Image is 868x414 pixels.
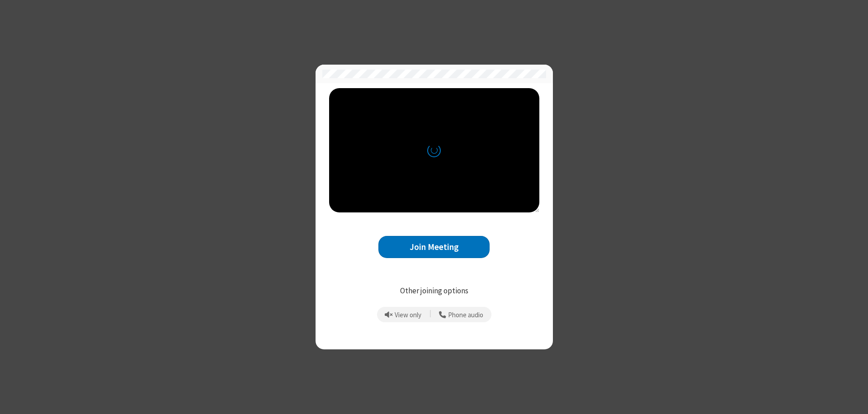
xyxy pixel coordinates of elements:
span: | [429,308,431,321]
button: Prevent echo when there is already an active mic and speaker in the room. [382,307,425,322]
button: Use your phone for mic and speaker while you view the meeting on this device. [436,307,487,322]
button: Join Meeting [378,236,490,258]
span: Phone audio [448,311,483,319]
span: View only [395,311,421,319]
p: Other joining options [329,285,539,297]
